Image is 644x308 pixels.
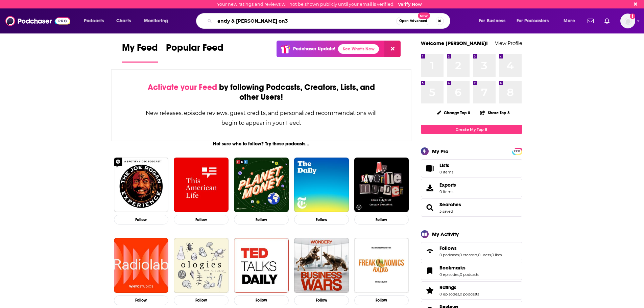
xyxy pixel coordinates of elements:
[439,202,461,208] a: Searches
[114,215,169,224] button: Follow
[423,164,437,173] span: Lists
[294,238,349,293] a: Business Wars
[439,182,456,188] span: Exports
[139,16,177,26] button: open menu
[122,42,158,63] a: My Feed
[396,17,430,25] button: Open AdvancedNew
[439,284,456,290] span: Ratings
[423,266,437,276] a: Bookmarks
[354,238,409,293] img: Freakonomics Radio
[144,16,168,26] span: Monitoring
[79,16,113,26] button: open menu
[84,16,104,26] span: Podcasts
[439,284,479,290] a: Ratings
[439,162,453,168] span: Lists
[423,183,437,193] span: Exports
[620,14,635,28] button: Show profile menu
[421,179,522,197] a: Exports
[433,109,475,117] button: Change Top 8
[559,16,583,26] button: open menu
[439,272,459,277] a: 0 episodes
[421,262,522,280] span: Bookmarks
[439,209,453,214] a: 3 saved
[512,16,559,26] button: open menu
[432,148,449,155] div: My Pro
[234,158,289,212] a: Planet Money
[145,108,378,128] div: New releases, episode reviews, guest credits, and personalized recommendations will begin to appe...
[439,170,453,174] span: 0 items
[439,265,466,271] span: Bookmarks
[421,159,522,177] a: Lists
[630,14,635,19] svg: Email not verified
[294,295,349,305] button: Follow
[517,16,549,26] span: For Podcasters
[148,82,217,92] span: Activate your Feed
[439,292,459,297] a: 0 episodes
[217,2,422,7] div: Your new ratings and reviews will not be shown publicly until your email is verified.
[460,292,479,297] a: 0 podcasts
[166,42,223,57] span: Popular Feed
[459,253,477,257] a: 0 creators
[477,253,478,257] span: ,
[439,189,456,194] span: 0 items
[432,231,459,237] div: My Activity
[174,158,229,212] img: This American Life
[421,242,522,260] span: Follows
[418,13,430,19] span: New
[174,238,229,293] img: Ologies with Alie Ward
[459,253,459,257] span: ,
[354,295,409,305] button: Follow
[620,14,635,28] img: User Profile
[421,198,522,217] span: Searches
[439,265,479,271] a: Bookmarks
[399,19,427,23] span: Open Advanced
[111,141,412,147] div: Not sure who to follow? Try these podcasts...
[114,238,169,293] img: Radiolab
[398,2,422,7] a: Verify Now
[114,158,169,212] img: The Joe Rogan Experience
[439,245,457,251] span: Follows
[439,162,449,168] span: Lists
[114,295,169,305] button: Follow
[439,253,459,257] a: 0 podcasts
[5,15,70,27] img: Podchaser - Follow, Share and Rate Podcasts
[421,40,488,46] a: Welcome [PERSON_NAME]!
[174,295,229,305] button: Follow
[234,215,289,224] button: Follow
[354,158,409,212] img: My Favorite Murder with Karen Kilgariff and Georgia Hardstark
[354,215,409,224] button: Follow
[474,16,514,26] button: open menu
[234,238,289,293] a: TED Talks Daily
[294,158,349,212] img: The Daily
[479,16,505,26] span: For Business
[421,125,522,134] a: Create My Top 8
[460,272,479,277] a: 0 podcasts
[602,15,612,27] a: Show notifications dropdown
[513,148,521,153] a: PRO
[234,295,289,305] button: Follow
[338,44,379,54] a: See What's New
[480,106,510,119] button: Share Top 8
[215,16,396,26] input: Search podcasts, credits, & more...
[112,16,135,26] a: Charts
[439,245,502,251] a: Follows
[293,46,335,52] p: Podchaser Update!
[513,149,521,154] span: PRO
[116,16,131,26] span: Charts
[122,42,158,57] span: My Feed
[294,215,349,224] button: Follow
[423,286,437,295] a: Ratings
[423,246,437,256] a: Follows
[202,13,457,29] div: Search podcasts, credits, & more...
[423,203,437,212] a: Searches
[459,272,460,277] span: ,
